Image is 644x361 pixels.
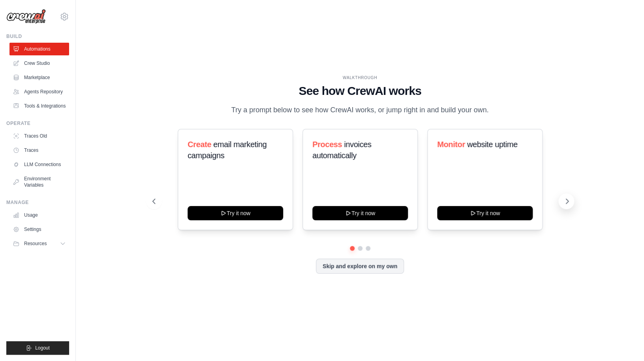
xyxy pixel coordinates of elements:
a: LLM Connections [9,158,69,171]
a: Tools & Integrations [9,100,69,112]
span: website uptime [467,140,517,149]
a: Environment Variables [9,172,69,191]
button: Try it now [312,206,408,220]
div: WALKTHROUGH [152,75,568,81]
a: Automations [9,43,69,55]
a: Usage [9,209,69,221]
span: Create [188,140,211,149]
button: Logout [6,341,69,355]
a: Settings [9,223,69,236]
button: Try it now [437,206,533,220]
p: Try a prompt below to see how CrewAI works, or jump right in and build your own. [227,104,493,116]
div: Build [6,33,69,40]
a: Traces Old [9,130,69,142]
span: email marketing campaigns [188,140,267,160]
span: Process [312,140,342,149]
span: Resources [24,240,47,247]
div: Manage [6,199,69,206]
button: Resources [9,237,69,250]
span: Logout [35,345,50,351]
span: Monitor [437,140,465,149]
span: invoices automatically [312,140,371,160]
img: Logo [6,9,46,24]
h1: See how CrewAI works [152,84,568,98]
button: Try it now [188,206,283,220]
button: Skip and explore on my own [316,259,404,274]
a: Traces [9,144,69,157]
div: Operate [6,120,69,127]
a: Marketplace [9,71,69,84]
a: Crew Studio [9,57,69,70]
a: Agents Repository [9,85,69,98]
